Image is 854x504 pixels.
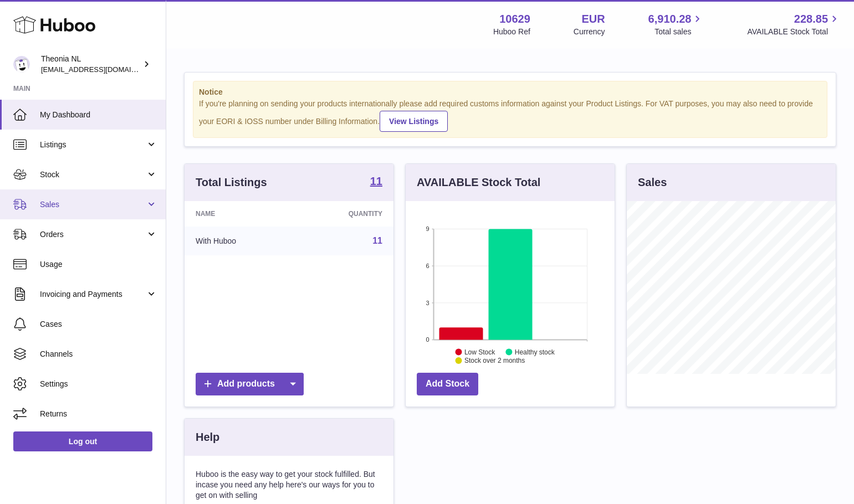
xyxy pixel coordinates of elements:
[13,56,30,73] img: info@wholesomegoods.eu
[40,349,157,359] span: Channels
[426,336,429,343] text: 0
[648,12,704,37] a: 6,910.28 Total sales
[426,299,429,306] text: 3
[493,27,530,37] div: Huboo Ref
[370,176,382,187] strong: 11
[426,263,429,269] text: 6
[648,12,692,27] span: 6,910.28
[199,87,821,97] strong: Notice
[794,12,828,27] span: 228.85
[515,348,555,356] text: Healthy stock
[499,12,530,27] strong: 10629
[574,27,605,37] div: Currency
[185,227,295,255] td: With Huboo
[13,431,152,451] a: Log out
[417,373,478,395] a: Add Stock
[40,199,146,210] span: Sales
[40,259,157,270] span: Usage
[40,319,157,330] span: Cases
[199,99,821,132] div: If you're planning on sending your products internationally please add required customs informati...
[747,12,841,37] a: 228.85 AVAILABLE Stock Total
[380,111,448,132] a: View Listings
[464,348,495,356] text: Low Stock
[426,225,429,232] text: 9
[41,65,163,74] span: [EMAIL_ADDRESS][DOMAIN_NAME]
[40,169,146,180] span: Stock
[196,430,219,445] h3: Help
[370,176,382,189] a: 11
[196,469,382,501] p: Huboo is the easy way to get your stock fulfilled. But incase you need any help here's our ways f...
[295,201,393,227] th: Quantity
[747,27,841,37] span: AVAILABLE Stock Total
[40,229,146,240] span: Orders
[41,54,141,75] div: Theonia NL
[40,379,157,389] span: Settings
[185,201,295,227] th: Name
[40,140,146,150] span: Listings
[196,373,304,395] a: Add products
[40,409,157,419] span: Returns
[638,175,667,190] h3: Sales
[40,289,146,300] span: Invoicing and Payments
[196,175,267,190] h3: Total Listings
[40,110,157,120] span: My Dashboard
[417,175,540,190] h3: AVAILABLE Stock Total
[654,27,704,37] span: Total sales
[464,357,525,364] text: Stock over 2 months
[581,12,605,27] strong: EUR
[372,236,382,245] a: 11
